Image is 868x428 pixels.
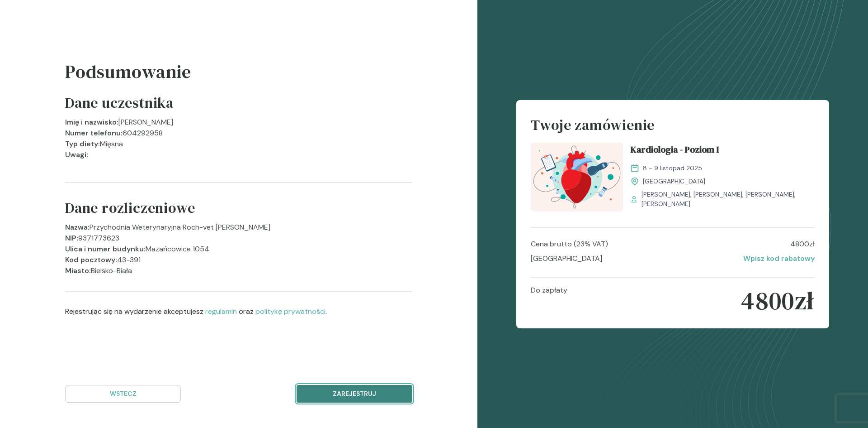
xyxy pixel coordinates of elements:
p: 4800 zł [790,239,815,250]
a: regulamin [205,307,237,316]
p: Cena brutto (23% VAT) [531,239,608,250]
p: Wstecz [73,389,173,399]
p: 9371773623 [78,233,119,244]
a: politykę prywatności [255,307,325,316]
span: 8 - 9 listopad 2025 [643,164,702,173]
p: Typ diety : [65,139,100,149]
p: 43-391 [117,255,141,265]
span: [PERSON_NAME], [PERSON_NAME], [PERSON_NAME], [PERSON_NAME] [642,190,815,209]
p: [PERSON_NAME] [118,117,173,128]
p: Numer telefonu : [65,128,123,139]
p: Mięsna [100,139,123,149]
h3: Podsumowanie [65,58,412,92]
p: Nazwa : [65,222,90,233]
p: Rejestrując się na wydarzenie akceptujesz oraz . [65,306,412,317]
p: Ulica i numer budynku : [65,244,146,255]
span: [GEOGRAPHIC_DATA] [643,177,705,186]
button: Wstecz [65,385,181,403]
p: Do zapłaty [531,285,567,317]
p: Przychodnia Weterynaryjna Roch-vet [PERSON_NAME] [90,222,270,233]
p: [GEOGRAPHIC_DATA] [531,253,602,264]
p: Uwagi : [65,149,88,160]
img: ZpbGfh5LeNNTxNm4_KardioI_T.svg [531,143,623,212]
p: Mazańcowice 1054 [146,244,209,255]
p: Wpisz kod rabatowy [743,253,815,264]
p: Zarejestruj [304,389,405,399]
h4: Twoje zamówienie [531,115,814,143]
span: Kardiologia - Poziom I [630,143,719,160]
button: Zarejestruj [297,385,412,403]
p: Bielsko-Biała [91,265,132,276]
p: 4800 zł [741,285,814,317]
p: 604292958 [123,128,163,139]
p: Kod pocztowy : [65,255,117,265]
p: Miasto : [65,265,91,276]
a: Kardiologia - Poziom I [630,143,814,160]
p: NIP : [65,233,78,244]
h4: Dane uczestnika [65,92,174,117]
h4: Dane rozliczeniowe [65,197,195,222]
p: Imię i nazwisko : [65,117,118,128]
